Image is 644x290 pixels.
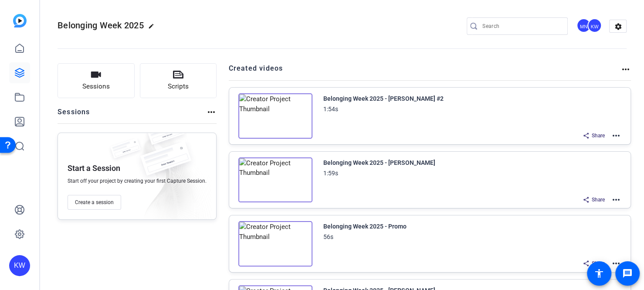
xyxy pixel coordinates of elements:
img: Creator Project Thumbnail [238,93,312,139]
img: Creator Project Thumbnail [238,157,312,203]
span: Start off your project by creating your first Capture Session. [68,177,207,184]
div: KW [587,18,602,33]
p: Start a Session [68,163,120,174]
div: Belonging Week 2025 - [PERSON_NAME] #2 [323,93,444,104]
mat-icon: message [622,268,633,279]
button: Scripts [140,63,217,98]
ngx-avatar: Morgan Nielsen [576,18,592,34]
div: 56s [323,232,333,242]
img: fake-session.png [133,142,198,185]
span: Share [592,260,605,267]
img: Creator Project Thumbnail [238,221,312,266]
img: fake-session.png [142,120,190,152]
span: Belonging Week 2025 [58,20,144,31]
mat-icon: accessibility [594,268,604,279]
img: fake-session.png [106,138,145,164]
span: Scripts [168,82,189,92]
div: Belonging Week 2025 - [PERSON_NAME] [323,157,435,168]
span: Create a session [75,199,114,206]
div: MN [576,18,591,33]
span: Sessions [82,82,110,92]
img: blue-gradient.svg [13,14,27,27]
div: Belonging Week 2025 - Promo [323,221,407,232]
img: embarkstudio-empty-session.png [127,130,212,224]
h2: Created videos [229,63,621,80]
mat-icon: edit [148,23,159,34]
div: 1:59s [323,168,338,178]
div: KW [9,255,30,276]
mat-icon: more_horiz [611,194,621,205]
mat-icon: more_horiz [206,107,217,117]
mat-icon: settings [610,20,627,33]
mat-icon: more_horiz [611,258,621,269]
mat-icon: more_horiz [620,64,631,75]
span: Share [592,132,605,139]
span: Share [592,196,605,203]
button: Create a session [68,195,121,210]
input: Search [482,21,561,31]
button: Sessions [58,63,135,98]
h2: Sessions [58,107,90,123]
mat-icon: more_horiz [611,130,621,141]
div: 1:54s [323,104,338,114]
ngx-avatar: Kellie Walker [587,18,603,34]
